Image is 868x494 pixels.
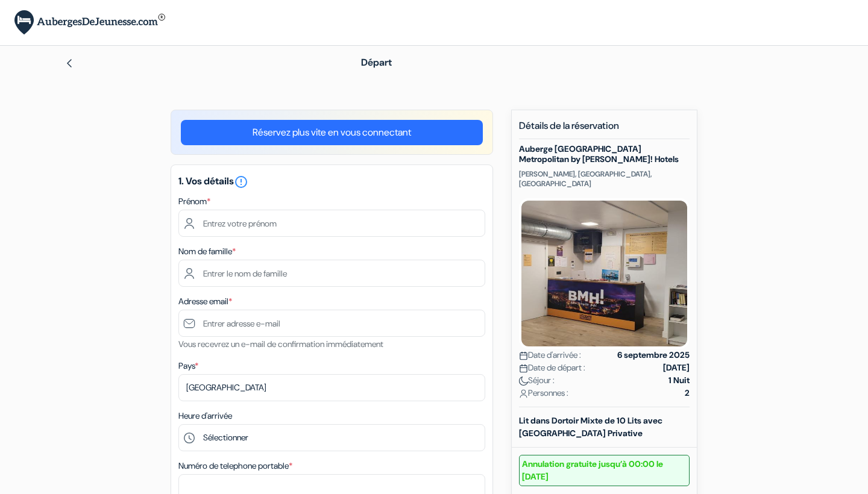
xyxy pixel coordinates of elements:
[64,58,74,68] img: left_arrow.svg
[178,360,198,372] label: Pays
[519,389,528,398] img: user_icon.svg
[181,120,483,145] a: Réservez plus vite en vous connectant
[178,460,292,472] label: Numéro de telephone portable
[663,361,690,374] strong: [DATE]
[519,120,690,139] h5: Détails de la réservation
[178,339,383,349] small: Vous recevrez un e-mail de confirmation immédiatement
[519,377,528,386] img: moon.svg
[519,349,581,361] span: Date d'arrivée :
[519,415,662,439] b: Lit dans Dortoir Mixte de 10 Lits avec [GEOGRAPHIC_DATA] Privative
[178,175,485,189] h5: 1. Vos détails
[519,455,690,486] small: Annulation gratuite jusqu’à 00:00 le [DATE]
[519,374,555,387] span: Séjour :
[234,175,248,187] a: error_outline
[178,245,236,258] label: Nom de famille
[668,374,690,387] strong: 1 Nuit
[519,364,528,373] img: calendar.svg
[178,210,485,237] input: Entrez votre prénom
[178,260,485,287] input: Entrer le nom de famille
[178,195,210,208] label: Prénom
[14,10,165,35] img: AubergesDeJeunesse.com
[361,56,392,69] span: Départ
[178,310,485,337] input: Entrer adresse e-mail
[178,295,232,308] label: Adresse email
[617,349,690,361] strong: 6 septembre 2025
[234,175,248,189] i: error_outline
[178,410,232,422] label: Heure d'arrivée
[519,387,568,399] span: Personnes :
[519,351,528,360] img: calendar.svg
[519,361,585,374] span: Date de départ :
[519,169,690,189] p: [PERSON_NAME], [GEOGRAPHIC_DATA], [GEOGRAPHIC_DATA]
[519,144,690,164] h5: Auberge [GEOGRAPHIC_DATA] Metropolitan by [PERSON_NAME]! Hotels
[685,387,690,399] strong: 2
